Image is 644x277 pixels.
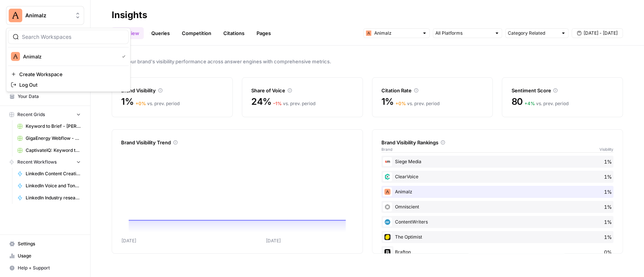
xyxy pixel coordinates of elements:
[112,9,147,21] div: Insights
[604,233,612,241] span: 1%
[26,135,81,142] span: GigaEnergy Webflow - Shop Inventories
[384,234,390,240] img: nb7h3ensb7aheaze5b54185pba0p
[18,93,81,100] span: Your Data
[121,237,136,243] tspan: [DATE]
[19,70,123,78] span: Create Workspace
[384,204,390,210] img: ktwmp3ik9yw5f9hlvbf0swfgyiif
[11,52,20,61] img: Animalz Logo
[6,238,84,250] a: Settings
[19,81,123,89] span: Log Out
[384,219,390,225] img: esgkptb8lsx4n7s7p0evlzcur93b
[177,27,216,39] a: Competition
[273,101,282,106] span: – 1 %
[524,101,535,106] span: + 4 %
[381,156,614,168] div: Siege Media
[26,194,81,201] span: LinkedIn Industry research
[381,201,614,213] div: Omniscient
[511,87,613,94] div: Sentiment Score
[604,218,612,226] span: 1%
[14,132,84,144] a: GigaEnergy Webflow - Shop Inventories
[381,171,614,183] div: ClearVoice
[251,96,272,108] span: 24%
[266,237,281,243] tspan: [DATE]
[8,69,129,80] a: Create Workspace
[26,123,81,130] span: Keyword to Brief - [PERSON_NAME] Code Grid
[6,250,84,262] a: Usage
[508,29,558,37] input: Category Related
[604,173,612,181] span: 1%
[14,120,84,132] a: Keyword to Brief - [PERSON_NAME] Code Grid
[121,139,354,146] div: Brand Visibility Trend
[8,80,129,90] a: Log Out
[9,9,22,22] img: Animalz Logo
[604,188,612,196] span: 1%
[14,144,84,156] a: CaptivateIQ: Keyword to Article
[17,111,45,118] span: Recent Grids
[374,29,419,37] input: Animalz
[381,246,614,258] div: Brafton
[14,180,84,192] a: LinkedIn Voice and Tone Guide generator
[384,249,390,255] img: rvaj7vafnt2vs52tu0krxan5c29a
[121,87,223,94] div: Brand Visibility
[18,240,81,247] span: Settings
[381,231,614,243] div: The Optimist
[435,29,491,37] input: All Platforms
[26,170,81,177] span: LinkedIn Content Creation
[135,101,146,106] span: + 0 %
[395,101,406,106] span: + 0 %
[524,100,569,107] div: vs. prev. period
[604,203,612,211] span: 1%
[584,30,618,37] span: [DATE] - [DATE]
[381,139,614,146] div: Brand Visibility Rankings
[18,265,81,271] span: Help + Support
[18,253,81,259] span: Usage
[384,189,390,195] img: rjbqj4iwo3hhxwxvtosdxh5lbql5
[6,109,84,120] button: Recent Grids
[112,27,144,39] a: Overview
[6,28,131,92] div: Workspace: Animalz
[6,262,84,274] button: Help + Support
[511,96,523,108] span: 80
[23,53,116,60] span: Animalz
[112,58,623,65] span: Track your brand's visibility performance across answer engines with comprehensive metrics.
[252,27,275,39] a: Pages
[22,33,124,41] input: Search Workspaces
[604,248,612,256] span: 0%
[17,159,57,165] span: Recent Workflows
[395,100,440,107] div: vs. prev. period
[599,146,613,152] span: Visibility
[381,96,394,108] span: 1%
[25,12,71,19] span: Animalz
[6,6,84,25] button: Workspace: Animalz
[6,90,84,103] a: Your Data
[251,87,354,94] div: Share of Voice
[381,186,614,198] div: Animalz
[219,27,249,39] a: Citations
[604,158,612,165] span: 1%
[381,216,614,228] div: ContentWriters
[384,159,390,165] img: rmb9tyk965w8da626dbj6veg1kya
[26,182,81,189] span: LinkedIn Voice and Tone Guide generator
[147,27,174,39] a: Queries
[381,146,392,152] span: Brand
[14,168,84,180] a: LinkedIn Content Creation
[384,174,390,180] img: xeuxac5h30d0l2gwjsuimi2l2nk3
[26,147,81,154] span: CaptivateIQ: Keyword to Article
[6,156,84,168] button: Recent Workflows
[572,28,623,38] button: [DATE] - [DATE]
[381,87,484,94] div: Citation Rate
[135,100,180,107] div: vs. prev. period
[14,192,84,204] a: LinkedIn Industry research
[273,100,315,107] div: vs. prev. period
[121,96,134,108] span: 1%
